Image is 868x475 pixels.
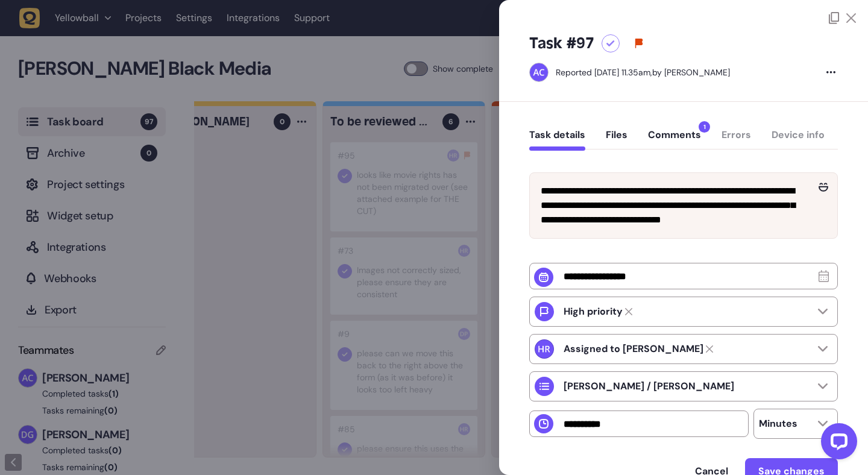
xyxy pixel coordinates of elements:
strong: Harry Robinson [564,343,703,355]
p: High priority [564,306,623,318]
button: Files [606,129,627,151]
svg: High priority [634,39,644,48]
span: 1 [699,121,710,133]
p: Minutes [759,418,797,430]
img: Ameet Chohan [530,63,548,81]
iframe: LiveChat chat widget [811,418,862,469]
button: Comments [648,129,701,151]
h5: Task #97 [529,34,594,53]
div: by [PERSON_NAME] [556,66,730,78]
div: Reported [DATE] 11.35am, [556,67,652,78]
p: [PERSON_NAME] / [PERSON_NAME] [564,380,734,392]
button: Task details [529,129,585,151]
